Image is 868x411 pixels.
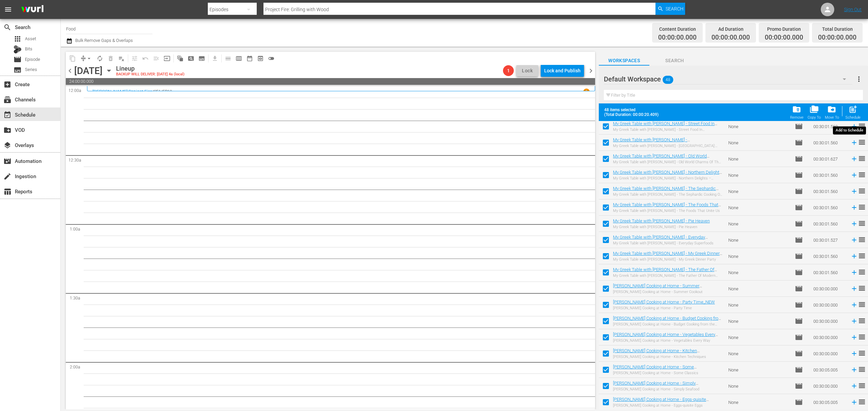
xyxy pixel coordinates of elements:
[255,53,266,64] span: View Backup
[850,350,858,357] svg: Add to Schedule
[613,209,723,213] div: My Greek Table with [PERSON_NAME] - The Foods That Unite Us
[811,151,848,167] td: 00:30:01.627
[858,236,866,244] span: reorder
[86,55,92,62] span: arrow_drop_down
[116,53,127,64] span: Clear Lineup
[818,24,857,34] div: Total Duration
[726,345,792,362] td: None
[795,139,803,147] span: Episode
[74,65,103,76] div: [DATE]
[666,3,683,15] span: Search
[164,55,170,62] span: input
[66,67,74,75] span: chevron_left
[850,382,858,390] svg: Add to Schedule
[726,232,792,248] td: None
[850,155,858,163] svg: Add to Schedule
[765,24,803,34] div: Promo Duration
[13,45,22,53] div: Bits
[850,285,858,292] svg: Add to Schedule
[850,398,858,406] svg: Add to Schedule
[152,89,154,94] p: /
[172,52,186,65] span: Refresh All Search Blocks
[806,103,823,122] button: Copy To
[795,317,803,325] span: Episode
[795,333,803,341] span: Episode
[811,362,848,378] td: 00:30:05.005
[850,188,858,195] svg: Add to Schedule
[726,378,792,394] td: None
[795,285,803,293] span: Episode
[818,34,857,42] span: 00:00:00.000
[858,333,866,341] span: reorder
[823,103,841,122] span: Move Item To Workspace
[613,332,718,342] a: [PERSON_NAME] Cooking at Home - Vegetables Every Way_NEW
[613,338,723,343] div: [PERSON_NAME] Cooking at Home - Vegetables Every Way
[850,269,858,276] svg: Add to Schedule
[795,220,803,228] span: Episode
[604,112,662,117] span: (Total Duration: 00:00:20.409)
[220,52,233,65] span: Day Calendar View
[3,157,11,165] span: Automation
[850,301,858,309] svg: Add to Schedule
[795,301,803,309] span: Episode
[162,53,172,64] span: Update Metadata from Key Asset
[726,313,792,329] td: None
[850,139,858,146] svg: Add to Schedule
[858,187,866,195] span: reorder
[795,382,803,390] span: Episode
[850,171,858,179] svg: Add to Schedule
[519,67,535,74] span: Lock
[795,236,803,244] span: Episode
[613,186,719,196] a: My Greek Table with [PERSON_NAME] - The Sephardic Cooking Of [GEOGRAPHIC_DATA]
[795,122,803,130] span: Episode
[92,89,152,94] a: [PERSON_NAME] Project Fire
[811,264,848,281] td: 00:30:01.560
[3,126,11,134] span: create_new_folder
[613,283,702,293] a: [PERSON_NAME] Cooking at Home - Summer Cookout_NEW
[74,38,133,43] span: Bulk Remove Gaps & Overlaps
[850,334,858,341] svg: Add to Schedule
[726,297,792,313] td: None
[823,103,841,122] button: Move To
[711,24,750,34] div: Ad Duration
[726,281,792,297] td: None
[613,387,723,391] div: [PERSON_NAME] Cooking at Home - Simply Seafood
[66,78,595,85] span: 24:00:00.000
[811,281,848,297] td: 00:30:00.000
[3,141,11,149] span: Overlays
[810,105,819,114] span: folder_copy
[845,115,861,120] div: Schedule
[788,103,806,122] span: Remove Item From Workspace
[811,329,848,345] td: 00:30:00.000
[811,394,848,410] td: 00:30:05.005
[613,160,723,164] div: My Greek Table with [PERSON_NAME] - Old World Charms Of The Athenian Table
[850,220,858,227] svg: Add to Schedule
[811,135,848,151] td: 00:30:01.560
[843,103,863,122] button: Schedule
[235,55,242,62] span: calendar_view_week_outlined
[811,199,848,216] td: 00:30:01.560
[541,65,584,77] button: Lock and Publish
[3,23,11,31] span: Search
[825,115,839,120] div: Move To
[613,403,723,408] div: [PERSON_NAME] Cooking at Home - Eggs-quisite Eggs
[850,317,858,325] svg: Add to Schedule
[4,5,12,14] span: menu
[726,135,792,151] td: None
[503,68,514,73] span: 1
[613,257,723,262] div: My Greek Table with [PERSON_NAME] - My Greek Dinner Party
[613,241,723,245] div: My Greek Table with [PERSON_NAME] - Everyday Superfoods
[198,55,205,62] span: subtitles_outlined
[233,53,244,64] span: Week Calendar View
[726,183,792,199] td: None
[858,300,866,309] span: reorder
[116,65,185,72] div: Lineup
[858,365,866,373] span: reorder
[94,53,105,64] span: Loop Content
[855,75,863,83] span: more_vert
[726,329,792,345] td: None
[795,268,803,276] span: Episode
[726,264,792,281] td: None
[25,46,32,52] span: Bits
[163,89,172,94] p: EP12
